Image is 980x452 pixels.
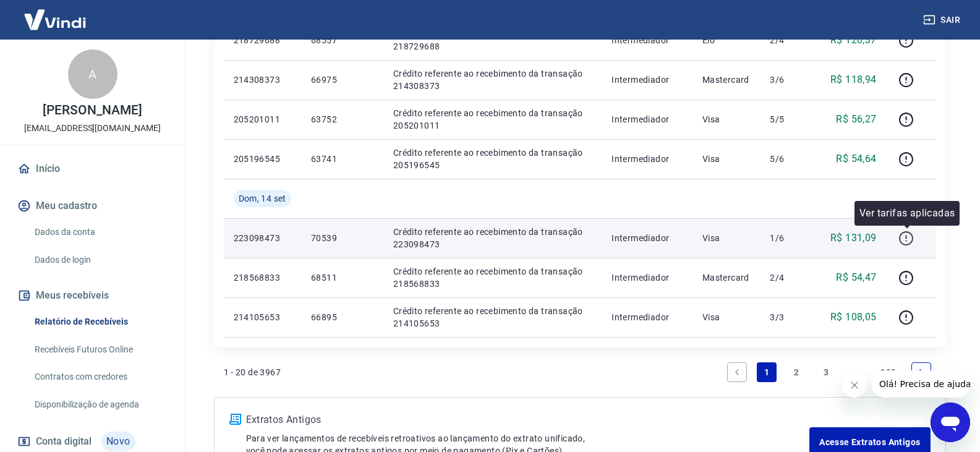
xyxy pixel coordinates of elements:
p: 214105653 [234,311,291,323]
p: 2/4 [770,271,806,284]
a: Page 3 [816,362,836,382]
p: Visa [702,311,751,323]
p: Intermediador [611,232,683,244]
p: Intermediador [611,311,683,323]
p: R$ 56,27 [836,112,876,127]
p: 68511 [311,271,373,284]
a: Previous page [727,362,747,382]
a: Page 2 [786,362,806,382]
p: R$ 120,37 [830,33,877,48]
p: 223098473 [234,232,291,244]
a: Dados de login [30,247,170,273]
p: Intermediador [611,271,683,284]
button: Sair [921,9,965,32]
p: 218568833 [234,271,291,284]
span: Novo [101,432,135,451]
p: 1/6 [770,232,806,244]
p: 3/6 [770,74,806,86]
p: 205201011 [234,113,291,126]
a: Contratos com credores [30,364,170,390]
p: 218729688 [234,34,291,46]
a: Jump forward [846,362,866,382]
p: Intermediador [611,153,683,165]
p: [EMAIL_ADDRESS][DOMAIN_NAME] [24,122,161,135]
iframe: Mensagem da empresa [872,370,970,398]
p: Visa [702,153,751,165]
p: 63741 [311,153,373,165]
a: Page 199 [876,362,901,382]
p: 70539 [311,232,373,244]
span: Dom, 14 set [239,192,286,205]
p: R$ 54,47 [836,270,876,285]
a: Dados da conta [30,220,170,245]
p: 63752 [311,113,373,126]
p: Ver tarifas aplicadas [859,206,955,221]
p: Crédito referente ao recebimento da transação 205201011 [393,107,592,132]
p: Elo [702,34,751,46]
p: 205196545 [234,153,291,165]
a: Recebíveis Futuros Online [30,337,170,362]
img: Vindi [15,1,95,38]
iframe: Botão para abrir a janela de mensagens [931,403,970,442]
img: ícone [229,414,241,425]
p: Crédito referente ao recebimento da transação 214105653 [393,305,592,330]
p: 5/5 [770,113,806,126]
p: Visa [702,113,751,126]
p: R$ 108,05 [830,310,877,325]
a: Next page [911,362,931,382]
p: Crédito referente ao recebimento da transação 214308373 [393,67,592,92]
p: Intermediador [611,113,683,126]
p: Crédito referente ao recebimento da transação 223098473 [393,226,592,250]
p: R$ 54,64 [836,151,876,166]
p: Crédito referente ao recebimento da transação 218568833 [393,265,592,290]
p: Mastercard [702,74,751,86]
p: Crédito referente ao recebimento da transação 205196545 [393,147,592,171]
p: 66975 [311,74,373,86]
p: 5/6 [770,153,806,165]
p: Crédito referente ao recebimento da transação 218729688 [393,28,592,53]
a: Relatório de Recebíveis [30,309,170,335]
p: Intermediador [611,74,683,86]
span: Conta digital [36,433,92,450]
p: 1 - 20 de 3967 [224,366,281,378]
p: 68557 [311,34,373,46]
button: Meu cadastro [15,192,170,220]
ul: Pagination [722,357,935,387]
p: 2/4 [770,34,806,46]
a: Page 1 is your current page [757,362,777,382]
a: Início [15,155,170,182]
p: 3/3 [770,311,806,323]
p: Visa [702,232,751,244]
p: R$ 131,09 [830,231,877,245]
p: R$ 118,94 [830,72,877,87]
p: Mastercard [702,271,751,284]
div: A [68,49,117,99]
iframe: Fechar mensagem [842,373,867,398]
p: Intermediador [611,34,683,46]
p: 66895 [311,311,373,323]
p: 214308373 [234,74,291,86]
p: [PERSON_NAME] [43,104,142,117]
p: Extratos Antigos [246,412,810,427]
a: Disponibilização de agenda [30,392,170,417]
span: Olá! Precisa de ajuda? [7,9,104,19]
button: Meus recebíveis [15,282,170,309]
